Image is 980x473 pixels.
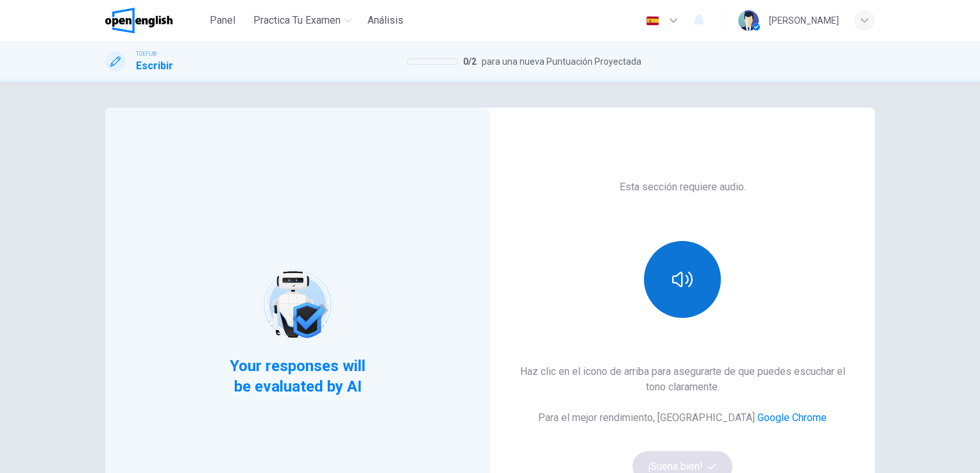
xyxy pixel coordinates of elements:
[210,13,235,28] span: Panel
[757,411,827,424] a: Google Chrome
[367,13,403,28] span: Análisis
[738,10,759,31] img: Profile picture
[620,179,746,195] h6: Esta sección requiere audio.
[463,54,477,69] span: 0 / 2
[253,13,341,28] span: Practica tu examen
[538,410,827,426] h6: Para el mejor rendimiento, [GEOGRAPHIC_DATA]
[136,49,156,58] span: TOEFL®
[482,54,641,69] span: para una nueva Puntuación Proyectada
[769,13,839,28] div: [PERSON_NAME]
[202,9,243,32] button: Panel
[511,364,854,395] h6: Haz clic en el icono de arriba para asegurarte de que puedes escuchar el tono claramente.
[220,356,376,397] span: Your responses will be evaluated by AI
[362,9,409,32] button: Análisis
[136,58,173,74] h1: Escribir
[257,264,338,345] img: robot icon
[645,16,661,26] img: es
[105,8,202,33] a: OpenEnglish logo
[248,9,357,32] button: Practica tu examen
[105,8,173,33] img: OpenEnglish logo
